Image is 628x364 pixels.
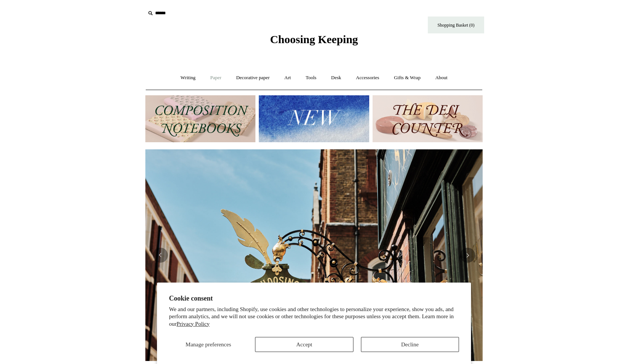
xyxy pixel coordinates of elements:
button: Next [460,248,475,263]
a: About [429,68,454,88]
a: Choosing Keeping [270,39,358,44]
button: Decline [361,337,459,352]
a: Writing [174,68,202,88]
img: Copyright Choosing Keeping 20190711 LS Homepage 7.jpg__PID:4c49fdcc-9d5f-40e8-9753-f5038b35abb7 [145,149,483,361]
p: We and our partners, including Shopify, use cookies and other technologies to personalize your ex... [169,306,459,328]
a: Gifts & Wrap [387,68,427,88]
img: 202302 Composition ledgers.jpg__PID:69722ee6-fa44-49dd-a067-31375e5d54ec [145,95,255,142]
a: Paper [204,68,228,88]
a: Shopping Basket (0) [428,17,484,33]
button: Manage preferences [169,337,248,352]
button: Previous [153,248,168,263]
img: The Deli Counter [373,95,483,142]
h2: Cookie consent [169,295,459,302]
a: Tools [299,68,323,88]
img: New.jpg__PID:f73bdf93-380a-4a35-bcfe-7823039498e1 [259,95,369,142]
a: Privacy Policy [177,321,210,327]
a: Decorative paper [229,68,276,88]
a: Desk [325,68,348,88]
a: Art [278,68,297,88]
a: Accessories [349,68,386,88]
button: Accept [255,337,353,352]
span: Choosing Keeping [270,33,358,45]
span: Manage preferences [186,341,231,347]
